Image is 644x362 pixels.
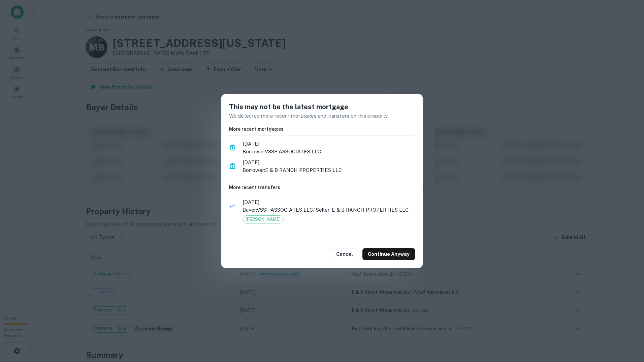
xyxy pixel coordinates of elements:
h6: More recent transfers [229,184,415,191]
span: [DATE] [243,140,415,148]
h6: More recent mortgages [229,125,415,133]
span: [DATE] [243,158,415,167]
span: [DATE] [243,198,415,206]
p: Borrower: VSSF ASSOCIATES LLC [243,148,415,156]
span: [PERSON_NAME] [243,216,283,223]
p: We detected more recent mortgages and transfers on this property. [229,112,415,120]
button: Continue Anyway [362,248,415,260]
div: Grant Deed [243,215,284,223]
p: Borrower: E & B RANCH PROPERTIES LLC [243,166,415,174]
iframe: Chat Widget [610,308,644,340]
button: Cancel [331,248,358,260]
p: Buyer: VSSF ASSOCIATES LLC / Seller: E & B RANCH PROPERTIES LLC [243,206,415,214]
h5: This may not be the latest mortgage [229,102,415,112]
